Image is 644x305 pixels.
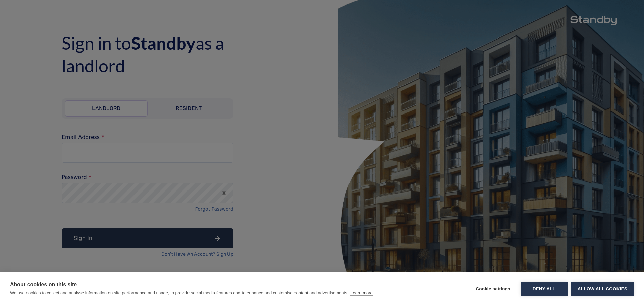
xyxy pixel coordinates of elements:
[10,290,348,295] p: We use cookies to collect and analyse information on site performance and usage, to provide socia...
[350,290,372,296] a: Learn more
[521,282,568,296] button: Deny all
[469,282,517,296] button: Cookie settings
[571,282,634,296] button: Allow all cookies
[10,282,77,287] strong: About cookies on this site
